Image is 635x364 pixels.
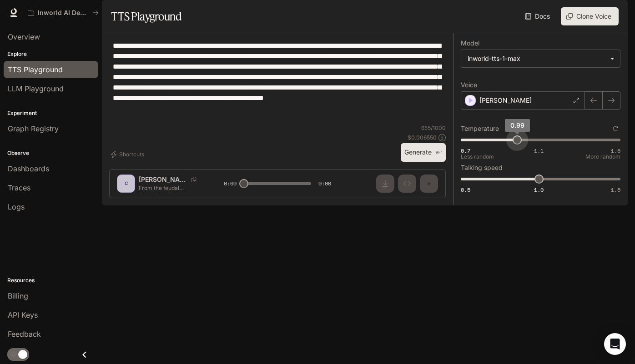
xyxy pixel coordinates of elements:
p: Voice [461,82,477,88]
span: 0.7 [461,147,470,155]
p: Temperature [461,125,499,132]
p: [PERSON_NAME] [479,96,532,105]
button: All workspaces [24,4,103,22]
button: Clone Voice [561,7,619,25]
div: Open Intercom Messenger [604,333,626,355]
span: 1.5 [611,186,620,194]
p: Talking speed [461,165,503,171]
span: 0.99 [510,121,524,129]
p: Model [461,40,479,46]
span: 1.1 [534,147,544,155]
span: 1.0 [534,186,544,194]
p: Inworld AI Demos [38,9,89,17]
div: inworld-tts-1-max [461,50,620,67]
button: Generate⌘⏎ [401,143,446,162]
p: More random [585,154,620,160]
p: ⌘⏎ [435,150,442,155]
div: inworld-tts-1-max [468,54,605,63]
a: Docs [523,7,554,25]
span: 1.5 [611,147,620,155]
p: Less random [461,154,494,160]
span: 0.5 [461,186,470,194]
h1: TTS Playground [111,7,181,25]
button: Shortcuts [109,147,148,162]
button: Reset to default [610,124,620,134]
